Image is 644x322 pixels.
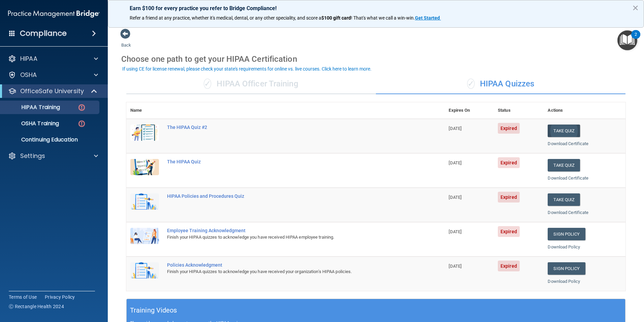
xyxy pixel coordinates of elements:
div: 2 [635,34,637,43]
p: OSHA Training [4,120,59,127]
div: If using CE for license renewal, please check your state's requirements for online vs. live cours... [122,66,372,71]
a: Sign Policy [548,228,585,240]
h4: Compliance [20,29,67,38]
a: Get Started [415,15,441,21]
a: Download Policy [548,244,580,249]
a: Download Policy [548,279,580,284]
strong: $100 gift card [321,15,351,21]
div: Finish your HIPAA quizzes to acknowledge you have received your organization’s HIPAA policies. [167,268,411,276]
span: Expired [498,226,520,237]
h5: Training Videos [130,304,177,316]
div: The HIPAA Quiz #2 [167,125,411,130]
span: ! That's what we call a win-win. [351,15,415,21]
span: [DATE] [449,126,461,131]
span: Ⓒ Rectangle Health 2024 [9,303,64,310]
p: OfficeSafe University [20,87,84,95]
th: Status [494,102,544,119]
a: Settings [8,152,98,160]
div: Choose one path to get your HIPAA Certification [121,49,631,69]
span: ✓ [467,79,475,89]
div: The HIPAA Quiz [167,159,411,164]
span: [DATE] [449,160,461,165]
p: Continuing Education [4,136,96,143]
p: OSHA [20,71,37,79]
a: Sign Policy [548,262,585,275]
a: OSHA [8,71,98,79]
strong: Get Started [415,15,440,21]
p: Earn $100 for every practice you refer to Bridge Compliance! [130,5,622,11]
p: HIPAA Training [4,104,60,111]
button: Close [632,2,639,13]
button: Take Quiz [548,125,580,137]
img: danger-circle.6113f641.png [77,103,86,112]
p: Settings [20,152,45,160]
button: If using CE for license renewal, please check your state's requirements for online vs. live cours... [121,65,373,72]
th: Name [126,102,163,119]
span: ✓ [204,79,211,89]
div: HIPAA Officer Training [126,74,376,94]
div: Policies Acknowledgment [167,262,411,268]
p: HIPAA [20,55,37,63]
span: Expired [498,192,520,203]
a: Privacy Policy [45,294,75,300]
span: Expired [498,157,520,168]
div: HIPAA Policies and Procedures Quiz [167,193,411,199]
img: PMB logo [8,7,100,21]
span: [DATE] [449,264,461,269]
a: Terms of Use [9,294,37,300]
span: [DATE] [449,195,461,200]
a: Download Certificate [548,176,588,181]
a: Download Certificate [548,210,588,215]
div: Finish your HIPAA quizzes to acknowledge you have received HIPAA employee training. [167,233,411,241]
a: Back [121,34,131,48]
div: Employee Training Acknowledgment [167,228,411,233]
a: Download Certificate [548,141,588,146]
a: HIPAA [8,55,98,63]
span: Expired [498,261,520,271]
button: Take Quiz [548,193,580,206]
th: Expires On [445,102,494,119]
span: [DATE] [449,229,461,234]
button: Take Quiz [548,159,580,171]
th: Actions [544,102,625,119]
span: Refer a friend at any practice, whether it's medical, dental, or any other speciality, and score a [130,15,321,21]
div: HIPAA Quizzes [376,74,625,94]
img: danger-circle.6113f641.png [77,119,86,128]
a: OfficeSafe University [8,87,98,95]
span: Expired [498,123,520,134]
button: Open Resource Center, 2 new notifications [617,30,637,50]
